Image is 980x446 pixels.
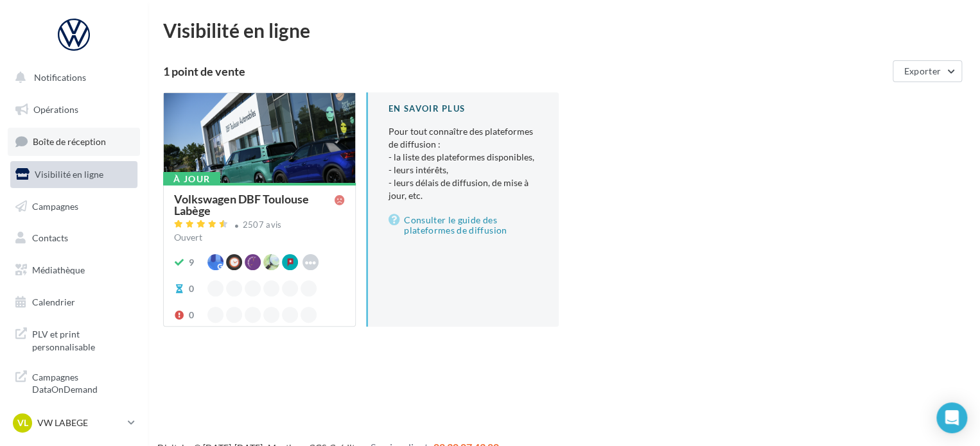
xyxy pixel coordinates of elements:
[163,21,965,40] div: Visibilité en ligne
[10,411,137,435] a: VL VW LABEGE
[243,221,282,229] div: 2507 avis
[32,200,78,211] span: Campagnes
[189,256,194,269] div: 9
[8,320,140,358] a: PLV et print personnalisable
[893,60,962,82] button: Exporter
[8,363,140,401] a: Campagnes DataOnDemand
[32,232,68,243] span: Contacts
[163,65,888,77] div: 1 point de vente
[8,128,140,155] a: Boîte de réception
[33,104,78,115] span: Opérations
[8,193,140,220] a: Campagnes
[389,164,538,176] li: - leurs intérêts,
[8,257,140,284] a: Médiathèque
[33,136,106,147] span: Boîte de réception
[163,172,220,186] div: À jour
[189,282,194,295] div: 0
[37,416,123,429] p: VW LABEGE
[174,218,345,234] a: 2507 avis
[8,96,140,123] a: Opérations
[34,72,86,83] span: Notifications
[32,325,132,353] span: PLV et print personnalisable
[35,169,103,180] span: Visibilité en ligne
[174,232,202,243] span: Ouvert
[17,416,28,429] span: VL
[389,212,538,238] a: Consulter le guide des plateformes de diffusion
[32,368,132,396] span: Campagnes DataOnDemand
[174,193,335,216] div: Volkswagen DBF Toulouse Labège
[936,402,967,433] div: Open Intercom Messenger
[389,103,538,115] div: En savoir plus
[8,161,140,188] a: Visibilité en ligne
[8,64,135,91] button: Notifications
[8,289,140,316] a: Calendrier
[904,65,941,76] span: Exporter
[32,264,85,275] span: Médiathèque
[389,125,538,202] p: Pour tout connaître des plateformes de diffusion :
[32,296,75,307] span: Calendrier
[189,309,194,322] div: 0
[389,176,538,202] li: - leurs délais de diffusion, de mise à jour, etc.
[8,225,140,252] a: Contacts
[389,151,538,164] li: - la liste des plateformes disponibles,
